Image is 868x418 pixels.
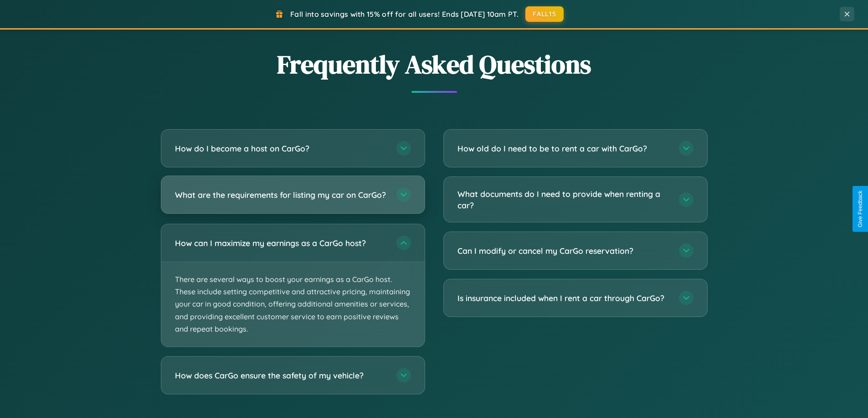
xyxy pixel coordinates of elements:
[457,245,670,257] h3: Can I modify or cancel my CarGo reservation?
[857,191,863,227] div: Give Feedback
[525,6,564,22] button: FALL15
[175,189,387,201] h3: What are the requirements for listing my car on CarGo?
[175,370,387,381] h3: How does CarGo ensure the safety of my vehicle?
[161,47,708,82] h2: Frequently Asked Questions
[457,292,670,304] h3: Is insurance included when I rent a car through CarGo?
[457,143,670,154] h3: How old do I need to be to rent a car with CarGo?
[457,188,670,211] h3: What documents do I need to provide when renting a car?
[161,262,425,347] p: There are several ways to boost your earnings as a CarGo host. These include setting competitive ...
[175,237,387,249] h3: How can I maximize my earnings as a CarGo host?
[290,10,519,19] span: Fall into savings with 15% off for all users! Ends [DATE] 10am PT.
[175,143,387,154] h3: How do I become a host on CarGo?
